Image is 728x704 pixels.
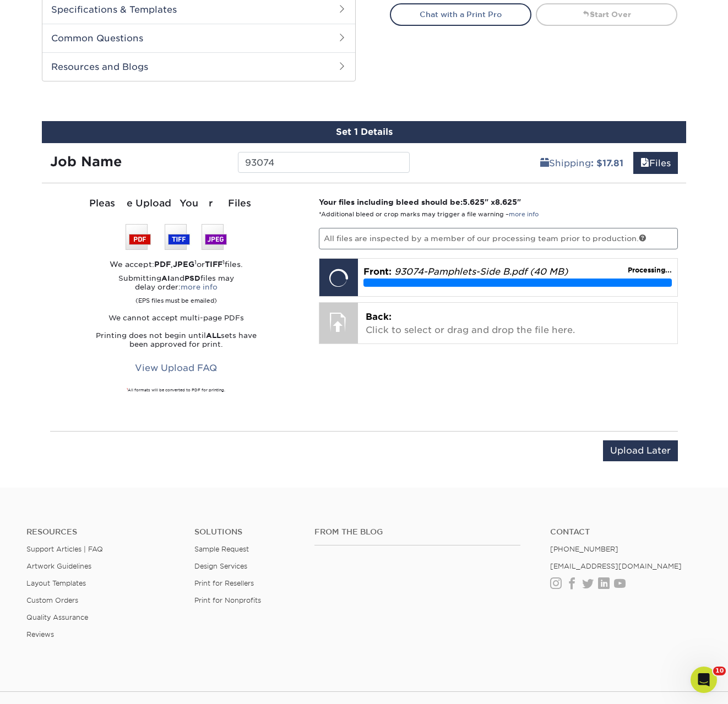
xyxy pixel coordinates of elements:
sup: 1 [127,388,128,391]
small: (EPS files must be emailed) [135,292,217,305]
a: Custom Orders [26,596,78,604]
a: Files [633,152,678,174]
h4: Solutions [194,527,298,537]
em: 93074-Pamphlets-Side B.pdf (40 MB) [394,266,568,277]
b: : $17.81 [591,158,623,168]
strong: Your files including bleed should be: " x " [319,198,521,206]
h2: Common Questions [42,24,355,52]
h4: From the Blog [314,527,520,537]
a: View Upload FAQ [128,358,224,379]
p: Printing does not begin until sets have been approved for print. [50,331,302,349]
strong: ALL [206,331,221,340]
strong: AI [161,274,170,282]
a: Print for Resellers [194,579,254,587]
a: Quality Assurance [26,613,88,621]
img: We accept: PSD, TIFF, or JPEG (JPG) [126,224,227,250]
iframe: Intercom live chat [691,667,717,693]
a: Support Articles | FAQ [26,545,103,553]
a: more info [181,283,218,291]
span: files [640,158,649,168]
a: Shipping: $17.81 [533,152,631,174]
strong: JPEG [173,260,194,269]
a: Chat with a Print Pro [390,3,531,25]
span: Back: [366,312,392,322]
span: shipping [540,158,549,168]
div: All formats will be converted to PDF for printing. [50,388,302,393]
a: Contact [550,527,702,537]
p: All files are inspected by a member of our processing team prior to production. [319,228,678,249]
sup: 1 [222,259,225,265]
span: Front: [363,266,392,277]
input: Upload Later [603,440,678,461]
a: Design Services [194,562,247,570]
sup: 1 [194,259,197,265]
iframe: Google Customer Reviews [3,670,94,700]
p: Click to select or drag and drop the file here. [366,310,670,337]
span: 8.625 [495,198,517,206]
a: Print for Nonprofits [194,596,261,604]
a: Sample Request [194,545,249,553]
span: 10 [713,667,726,675]
a: [PHONE_NUMBER] [550,545,618,553]
span: 5.625 [463,198,485,206]
h2: Resources and Blogs [42,52,355,81]
a: Layout Templates [26,579,86,587]
strong: Job Name [50,154,122,170]
small: *Additional bleed or crop marks may trigger a file warning – [319,211,539,218]
strong: TIFF [205,260,222,269]
p: We cannot accept multi-page PDFs [50,314,302,323]
strong: PDF [154,260,171,269]
input: Enter a job name [238,152,409,173]
div: We accept: , or files. [50,259,302,270]
div: Set 1 Details [42,121,686,143]
strong: PSD [184,274,200,282]
a: Artwork Guidelines [26,562,91,570]
a: Start Over [536,3,677,25]
a: Reviews [26,630,54,638]
div: Please Upload Your Files [50,197,302,211]
p: Submitting and files may delay order: [50,274,302,305]
a: more info [509,211,539,218]
a: [EMAIL_ADDRESS][DOMAIN_NAME] [550,562,682,570]
h4: Resources [26,527,178,537]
